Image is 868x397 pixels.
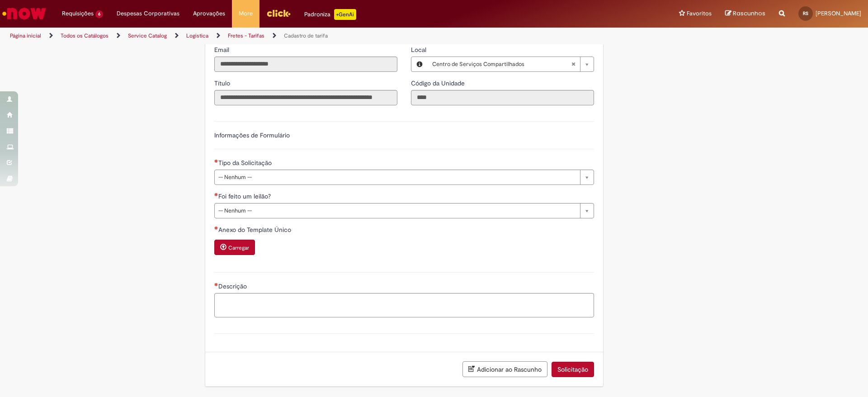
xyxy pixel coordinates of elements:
input: Código da Unidade [411,90,594,105]
span: -- Nenhum -- [218,203,576,218]
img: click_logo_yellow_360x200.png [266,6,291,20]
span: Somente leitura - Título [214,79,232,87]
img: ServiceNow [1,5,47,23]
span: Local [411,46,428,54]
span: Necessários [214,226,218,230]
a: Centro de Serviços CompartilhadosLimpar campo Local [428,57,594,71]
span: Foi feito um leilão? [218,192,273,200]
label: Somente leitura - Código da Unidade [411,79,467,88]
div: Padroniza [304,9,356,20]
span: Somente leitura - Email [214,46,231,54]
span: Centro de Serviços Compartilhados [432,57,571,71]
span: Tipo da Solicitação [218,159,274,167]
a: Cadastro de tarifa [284,32,328,39]
span: Necessários [214,283,218,286]
span: Favoritos [687,9,712,18]
a: Todos os Catálogos [61,32,108,39]
span: RS [803,10,808,16]
span: Necessários [214,159,218,163]
button: Local, Visualizar este registro Centro de Serviços Compartilhados [411,57,428,71]
p: +GenAi [334,9,356,20]
input: Título [214,90,397,105]
span: Despesas Corporativas [117,9,179,18]
button: Carregar anexo de Anexo do Template Único Required [214,240,255,255]
span: Somente leitura - Código da Unidade [411,79,467,87]
span: 6 [95,10,103,18]
a: Service Catalog [128,32,167,39]
abbr: Limpar campo Local [566,57,580,71]
label: Somente leitura - Título [214,79,232,88]
ul: Trilhas de página [7,28,572,44]
span: Aprovações [193,9,225,18]
a: Logistica [186,32,208,39]
label: Informações de Formulário [214,131,290,139]
span: More [239,9,253,18]
span: -- Nenhum -- [218,170,576,184]
span: Requisições [62,9,94,18]
span: Anexo do Template Único [218,226,293,234]
span: [PERSON_NAME] [816,9,861,17]
input: Email [214,57,397,72]
span: Necessários [214,193,218,196]
textarea: Descrição [214,293,594,317]
a: Rascunhos [725,9,765,18]
span: Descrição [218,282,249,290]
a: Página inicial [10,32,41,39]
button: Solicitação [552,362,594,377]
small: Carregar [228,244,249,251]
button: Adicionar ao Rascunho [462,361,547,377]
a: Fretes - Tarifas [228,32,264,39]
span: Rascunhos [733,9,765,18]
label: Somente leitura - Email [214,45,231,54]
